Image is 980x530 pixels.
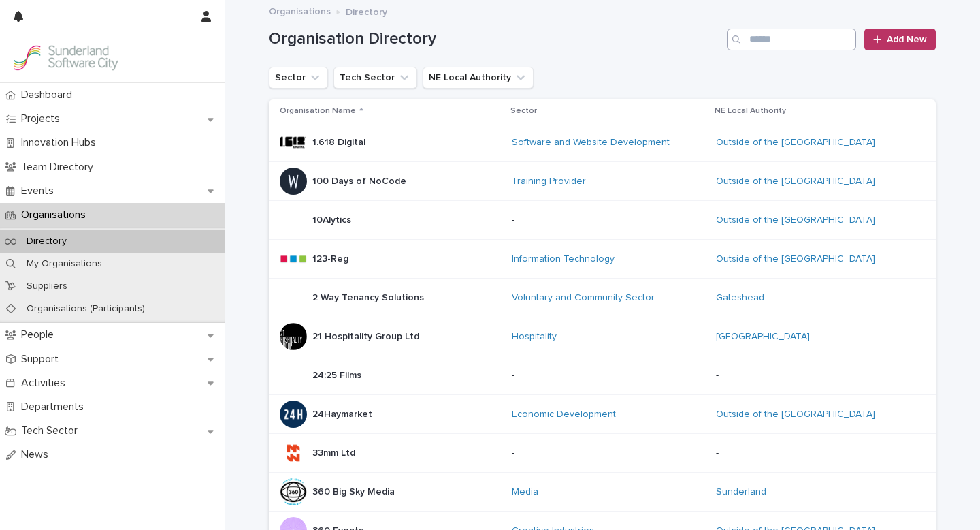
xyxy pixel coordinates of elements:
[512,331,557,343] a: Hospitality
[312,173,409,187] p: 100 Days of NoCode
[16,89,83,102] p: Dashboard
[716,409,875,420] a: Outside of the [GEOGRAPHIC_DATA]
[715,104,786,119] p: NE Local Authority
[269,67,328,89] button: Sector
[512,486,538,498] a: Media
[312,328,422,343] p: 21 Hospitality Group Ltd
[716,176,875,187] a: Outside of the [GEOGRAPHIC_DATA]
[716,215,875,226] a: Outside of the [GEOGRAPHIC_DATA]
[716,448,914,459] p: -
[16,424,88,437] p: Tech Sector
[16,136,107,149] p: Innovation Hubs
[16,401,95,414] p: Departments
[16,303,156,315] p: Organisations (Participants)
[510,104,537,119] p: Sector
[716,292,764,304] a: Gateshead
[269,279,936,317] tr: 2 Way Tenancy Solutions2 Way Tenancy Solutions Voluntary and Community Sector Gateshead
[312,251,351,265] p: 123-Reg
[269,3,331,18] a: Organisations
[269,29,721,49] h1: Organisation Directory
[512,215,705,226] p: -
[16,281,78,292] p: Suppliers
[269,356,936,395] tr: 24:25 Films24:25 Films --
[280,104,356,119] p: Organisation Name
[727,29,856,50] input: Search
[269,434,936,473] tr: 33mm Ltd33mm Ltd --
[16,377,76,390] p: Activities
[16,185,65,198] p: Events
[512,409,616,420] a: Economic Development
[312,212,354,226] p: 10Alytics
[312,445,358,459] p: 33mm Ltd
[269,473,936,512] tr: 360 Big Sky Media360 Big Sky Media Media Sunderland
[512,137,670,149] a: Software and Website Development
[716,137,875,149] a: Outside of the [GEOGRAPHIC_DATA]
[269,123,936,162] tr: 1.618 Digital1.618 Digital Software and Website Development Outside of the [GEOGRAPHIC_DATA]
[864,29,936,50] a: Add New
[333,67,417,89] button: Tech Sector
[269,240,936,279] tr: 123-Reg123-Reg Information Technology Outside of the [GEOGRAPHIC_DATA]
[887,35,927,44] span: Add New
[269,201,936,240] tr: 10Alytics10Alytics -Outside of the [GEOGRAPHIC_DATA]
[312,134,368,149] p: 1.618 Digital
[16,161,104,174] p: Team Directory
[16,208,97,221] p: Organisations
[512,448,705,459] p: -
[512,176,586,187] a: Training Provider
[512,292,655,304] a: Voluntary and Community Sector
[512,370,705,381] p: -
[312,406,375,420] p: 24Haymarket
[312,290,427,304] p: 2 Way Tenancy Solutions
[346,3,387,18] p: Directory
[16,353,69,366] p: Support
[269,162,936,201] tr: 100 Days of NoCode100 Days of NoCode Training Provider Outside of the [GEOGRAPHIC_DATA]
[16,112,71,125] p: Projects
[312,484,397,498] p: 360 Big Sky Media
[16,328,65,341] p: People
[16,236,78,247] p: Directory
[312,367,364,381] p: 24:25 Films
[269,395,936,434] tr: 24Haymarket24Haymarket Economic Development Outside of the [GEOGRAPHIC_DATA]
[423,67,534,89] button: NE Local Authority
[512,253,615,265] a: Information Technology
[716,331,810,343] a: [GEOGRAPHIC_DATA]
[716,370,914,381] p: -
[716,486,766,498] a: Sunderland
[11,44,120,72] img: Kay6KQejSz2FjblR6DWv
[16,258,113,270] p: My Organisations
[16,448,59,461] p: News
[716,253,875,265] a: Outside of the [GEOGRAPHIC_DATA]
[269,317,936,356] tr: 21 Hospitality Group Ltd21 Hospitality Group Ltd Hospitality [GEOGRAPHIC_DATA]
